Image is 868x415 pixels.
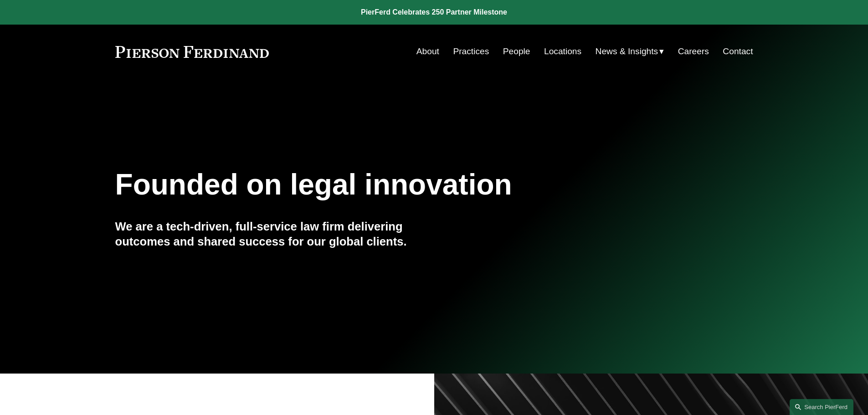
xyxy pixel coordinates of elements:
a: People [503,43,530,60]
a: Contact [723,43,753,60]
span: News & Insights [596,44,658,60]
a: Search this site [790,399,853,415]
a: Locations [544,43,581,60]
a: About [416,43,439,60]
h4: We are a tech-driven, full-service law firm delivering outcomes and shared success for our global... [115,219,434,249]
a: folder dropdown [596,43,664,60]
a: Careers [678,43,709,60]
h1: Founded on legal innovation [115,168,647,201]
a: Practices [453,43,489,60]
